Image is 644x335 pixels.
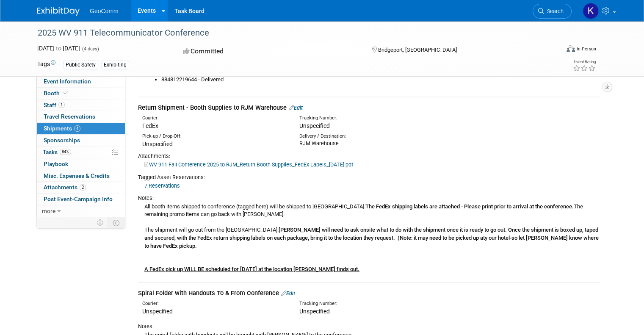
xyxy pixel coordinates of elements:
span: Unspecified [299,122,330,129]
span: to [55,45,63,52]
a: 7 Reservations [144,183,180,189]
b: [PERSON_NAME] will need to ask onsite what to do with the shipment once it is ready to go out. On... [144,227,599,249]
div: Event Format [514,44,596,57]
span: 1 [58,102,65,108]
span: 4 [74,125,80,132]
span: Tasks [43,149,71,155]
i: Booth reservation complete [64,91,68,95]
a: Search [533,4,572,19]
span: Unspecified [299,308,330,315]
u: A FedEx pick up WILL BE scheduled for [DATE] at the location [PERSON_NAME] finds out. [144,266,359,272]
span: Attachments [44,184,86,191]
div: Unspecified [142,307,287,316]
div: Attachments: [138,152,600,160]
span: Staff [44,102,65,108]
a: Shipments4 [37,123,125,134]
a: Attachments2 [37,182,125,193]
span: Bridgeport, [GEOGRAPHIC_DATA] [378,47,457,53]
a: Post Event-Campaign Info [37,194,125,205]
img: Kevin O'Connell [583,3,599,19]
div: In-Person [576,46,596,52]
img: ExhibitDay [37,7,80,16]
span: Misc. Expenses & Credits [44,172,110,179]
a: Tasks84% [37,147,125,158]
td: Personalize Event Tab Strip [93,217,108,228]
a: Travel Reservations [37,111,125,122]
span: Travel Reservations [44,113,95,120]
span: 84% [60,149,71,155]
a: Sponsorships [37,135,125,146]
a: WV 911 Fall Conference 2025 to RJM_Return Booth Supplies_FedEx Labels_[DATE].pdf [144,161,353,168]
b: The FedEx shipping labels are attached - Please print prior to arrival at the conference. [365,203,574,210]
td: Tags [37,60,55,69]
span: GeoComm [90,8,119,14]
div: Tracking Number: [299,300,483,307]
div: Return Shipment - Booth Supplies to RJM Warehouse [138,103,600,112]
span: more [42,208,55,214]
span: Sponsorships [44,137,80,144]
div: Delivery / Destination: [299,133,444,140]
td: Toggle Event Tabs [108,217,125,228]
span: Unspecified [142,141,173,147]
span: Post Event-Campaign Info [44,196,113,202]
li: 884812219644 - Delivered [161,76,600,84]
span: 2 [80,184,86,191]
div: Event Rating [573,60,596,64]
img: Format-Inperson.png [567,45,575,52]
div: Notes: [138,194,600,202]
div: Tagged Asset Reservations: [138,174,600,181]
span: Search [544,8,564,14]
div: 2025 WV 911 Telecommunicator Conference [35,25,549,41]
span: [DATE] [DATE] [37,45,80,52]
span: Booth [44,90,69,97]
a: Booth [37,88,125,99]
div: Notes: [138,323,600,330]
div: Public Safety [63,61,98,69]
div: Pick-up / Drop-Off: [142,133,287,140]
div: Spiral Folder with Handouts To & From Conference [138,289,600,298]
div: Committed [180,44,358,59]
a: Misc. Expenses & Credits [37,170,125,182]
a: Event Information [37,76,125,87]
a: Playbook [37,158,125,170]
span: Playbook [44,161,68,167]
div: Courier: [142,300,287,307]
div: FedEx [142,122,287,130]
span: Shipments [44,125,80,132]
a: more [37,205,125,217]
a: Edit [289,105,303,111]
a: Staff1 [37,100,125,111]
div: All booth items shipped to conference (tagged here) will be shipped to [GEOGRAPHIC_DATA]. The rem... [138,202,600,274]
a: Edit [281,290,295,296]
span: Event Information [44,78,91,85]
div: Courier: [142,115,287,122]
span: (4 days) [81,46,99,52]
div: Tracking Number: [299,115,483,122]
div: Exhibiting [101,61,129,69]
div: RJM Warehouse [299,140,444,147]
